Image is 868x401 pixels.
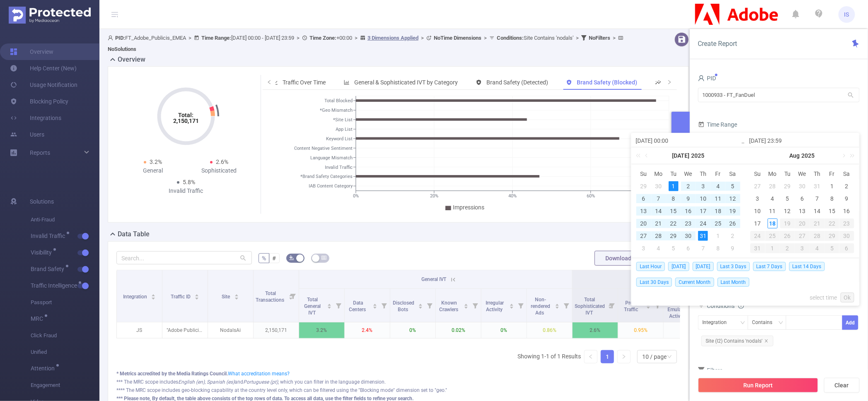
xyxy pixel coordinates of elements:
[636,217,651,230] td: July 20, 2025
[173,118,199,124] tspan: 2,150,171
[824,242,839,255] td: September 5, 2025
[795,242,810,255] td: September 3, 2025
[654,219,664,228] div: 21
[795,180,810,192] td: July 30, 2025
[780,192,795,205] td: August 5, 2025
[643,147,651,164] a: Previous month (PageUp)
[601,350,614,363] li: 1
[711,168,725,180] th: Fri
[683,206,693,216] div: 16
[765,243,780,253] div: 1
[765,205,780,217] td: August 11, 2025
[654,231,664,241] div: 28
[666,230,681,242] td: July 29, 2025
[696,170,711,178] span: Th
[108,46,136,52] b: No Solutions
[481,35,489,41] span: >
[183,179,195,185] span: 5.8%
[768,219,778,228] div: 18
[418,35,426,41] span: >
[765,168,780,180] th: Mon
[651,217,666,230] td: July 21, 2025
[839,170,854,178] span: Sa
[588,354,593,359] i: icon: left
[779,320,783,326] i: icon: down
[795,205,810,217] td: August 13, 2025
[797,194,807,204] div: 6
[801,147,816,164] a: 2025
[681,230,696,242] td: July 30, 2025
[434,35,481,41] b: No Time Dimensions
[711,180,725,192] td: July 4, 2025
[587,193,595,199] tspan: 60%
[783,181,793,191] div: 29
[713,219,723,228] div: 25
[344,79,350,85] i: icon: bar-chart
[810,219,824,228] div: 21
[669,181,679,191] div: 1
[839,242,854,255] td: September 6, 2025
[783,206,793,216] div: 12
[216,158,228,165] span: 2.6%
[289,255,294,260] i: icon: bg-colors
[30,193,54,210] span: Solutions
[728,181,738,191] div: 5
[750,230,765,242] td: August 24, 2025
[669,231,679,241] div: 29
[765,230,780,242] td: August 25, 2025
[728,219,738,228] div: 26
[780,219,795,228] div: 19
[839,205,854,217] td: August 16, 2025
[115,35,125,41] b: PID:
[639,194,649,204] div: 6
[636,170,651,178] span: Su
[810,192,824,205] td: August 7, 2025
[666,217,681,230] td: July 22, 2025
[795,230,810,242] td: August 27, 2025
[681,180,696,192] td: July 2, 2025
[780,217,795,230] td: August 19, 2025
[153,187,219,195] div: Invalid Traffic
[186,35,194,41] span: >
[636,230,651,242] td: July 27, 2025
[31,327,99,344] span: Click Fraud
[672,147,691,164] a: [DATE]
[497,35,524,41] b: Conditions :
[839,168,854,180] th: Sat
[698,206,708,216] div: 17
[589,35,610,41] b: No Filters
[642,351,667,363] div: 10 / page
[753,219,763,228] div: 17
[666,168,681,180] th: Tue
[294,35,302,41] span: >
[812,181,822,191] div: 31
[839,180,854,192] td: August 2, 2025
[725,217,740,230] td: July 26, 2025
[780,242,795,255] td: September 2, 2025
[31,283,80,288] span: Traffic Intelligence
[179,112,194,118] tspan: Total:
[667,79,672,84] i: icon: right
[824,378,860,393] button: Clear
[711,242,725,255] td: August 8, 2025
[683,194,693,204] div: 9
[711,205,725,217] td: July 18, 2025
[725,170,740,178] span: Sa
[621,354,626,359] i: icon: right
[810,180,824,192] td: July 31, 2025
[651,192,666,205] td: July 7, 2025
[326,136,353,142] tspan: Keyword List
[654,181,664,191] div: 30
[681,168,696,180] th: Wed
[681,217,696,230] td: July 23, 2025
[201,35,231,41] b: Time Range:
[118,55,145,65] h2: Overview
[842,315,858,330] button: Add
[765,231,780,241] div: 25
[750,231,765,241] div: 24
[681,192,696,205] td: July 9, 2025
[824,170,839,178] span: Fr
[577,79,637,86] span: Brand Safety (Blocked)
[698,181,708,191] div: 3
[486,79,548,86] span: Brand Safety (Detected)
